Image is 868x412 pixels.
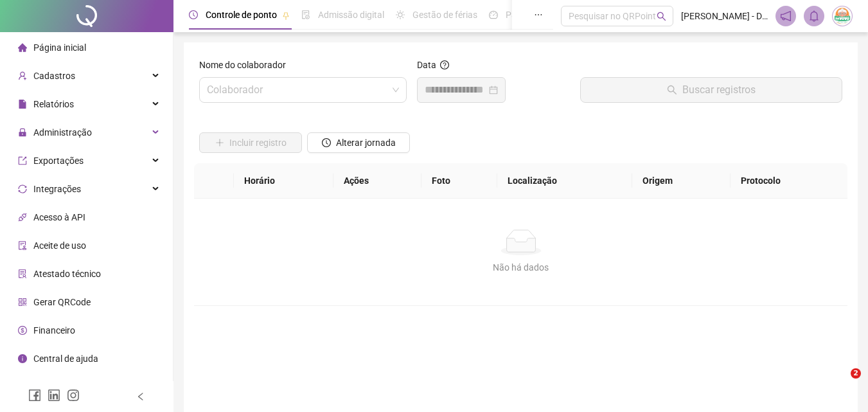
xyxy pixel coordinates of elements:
[333,163,421,199] th: Ações
[580,77,842,103] button: Buscar registros
[632,163,731,199] th: Origem
[808,10,820,22] span: bell
[33,156,84,166] span: Exportações
[33,99,74,109] span: Relatórios
[657,12,666,21] span: search
[33,297,91,307] span: Gerar QRCode
[136,392,145,401] span: left
[33,127,92,138] span: Administração
[18,298,27,307] span: qrcode
[336,136,396,150] span: Alterar jornada
[18,354,27,363] span: info-circle
[440,60,449,69] span: question-circle
[282,12,290,19] span: pushpin
[18,184,27,193] span: sync
[18,156,27,165] span: export
[18,128,27,137] span: lock
[824,368,855,399] iframe: Intercom live chat
[18,326,27,335] span: dollar
[412,10,477,20] span: Gestão de férias
[421,163,497,199] th: Foto
[33,269,101,279] span: Atestado técnico
[33,212,85,222] span: Acesso à API
[489,10,498,19] span: dashboard
[28,389,41,402] span: facebook
[322,138,331,147] span: clock-circle
[33,354,98,364] span: Central de ajuda
[497,163,633,199] th: Localização
[33,240,86,251] span: Aceite de uso
[189,10,198,19] span: clock-circle
[18,213,27,222] span: api
[18,269,27,278] span: solution
[33,325,75,336] span: Financeiro
[851,368,861,379] span: 2
[307,139,410,149] a: Alterar jornada
[199,58,294,72] label: Nome do colaborador
[206,10,277,20] span: Controle de ponto
[318,10,384,20] span: Admissão digital
[18,241,27,250] span: audit
[731,163,847,199] th: Protocolo
[48,389,60,402] span: linkedin
[234,163,333,199] th: Horário
[833,6,852,26] img: 10201
[33,184,81,194] span: Integrações
[506,10,556,20] span: Painel do DP
[681,9,768,23] span: [PERSON_NAME] - DA VOVÓ PAPINHAS
[18,43,27,52] span: home
[18,71,27,80] span: user-add
[33,42,86,53] span: Página inicial
[307,132,410,153] button: Alterar jornada
[534,10,543,19] span: ellipsis
[67,389,80,402] span: instagram
[209,260,832,274] div: Não há dados
[396,10,405,19] span: sun
[33,71,75,81] span: Cadastros
[199,132,302,153] button: Incluir registro
[780,10,792,22] span: notification
[301,10,310,19] span: file-done
[417,60,436,70] span: Data
[18,100,27,109] span: file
